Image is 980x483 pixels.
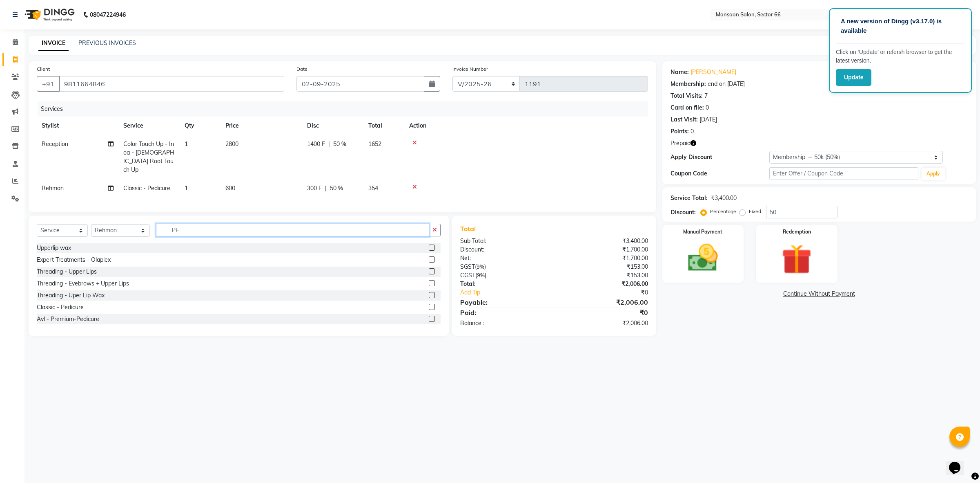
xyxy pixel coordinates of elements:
span: SGST [460,263,475,270]
label: Date [296,65,307,73]
label: Percentage [710,208,736,215]
div: Threading - Upper Lips [37,267,97,276]
div: Total Visits: [670,92,703,100]
div: Membership: [670,80,706,88]
a: Continue Without Payment [664,290,974,298]
div: Payable: [454,297,554,307]
p: Click on ‘Update’ or refersh browser to get the latest version. [836,48,965,65]
div: [DATE] [699,115,717,124]
div: Last Visit: [670,115,698,124]
span: 9% [477,263,484,270]
div: Sub Total: [454,237,554,245]
input: Enter Offer / Coupon Code [769,167,918,180]
label: Client [37,65,50,73]
div: ( ) [454,263,554,271]
div: ₹153.00 [554,271,654,280]
div: ₹153.00 [554,263,654,271]
th: Price [220,117,302,135]
span: Rehman [42,184,64,192]
a: PREVIOUS INVOICES [78,39,136,47]
div: Threading - Uper Lip Wax [37,291,105,300]
a: [PERSON_NAME] [690,68,736,76]
span: 1400 F [307,140,325,148]
span: 50 % [333,140,346,148]
div: Net: [454,254,554,263]
span: 9% [477,272,485,279]
iframe: chat widget [946,450,972,475]
div: Discount: [670,208,696,217]
img: logo [21,3,77,26]
div: Coupon Code [670,169,770,178]
th: Action [404,117,648,135]
div: Card on file: [670,103,704,112]
th: Total [363,117,404,135]
a: INVOICE [38,36,69,51]
div: ( ) [454,271,554,280]
span: 1652 [368,140,381,148]
span: 354 [368,184,378,192]
div: ₹1,700.00 [554,245,654,254]
span: Prepaid [670,139,690,148]
a: Add Tip [454,288,570,297]
label: Redemption [783,228,811,236]
button: Update [836,69,871,86]
div: ₹3,400.00 [554,237,654,245]
span: 1 [185,184,188,192]
div: Threading - Eyebrows + Upper Lips [37,279,129,288]
span: 300 F [307,184,322,193]
span: Color Touch Up - Inoa - [DEMOGRAPHIC_DATA] Root Touch Up [123,140,174,173]
div: ₹0 [571,288,654,297]
div: Discount: [454,245,554,254]
div: Apply Discount [670,153,770,162]
button: Apply [922,168,945,180]
div: 0 [706,103,709,112]
div: Points: [670,127,689,136]
span: Classic - Pedicure [123,184,170,192]
span: Reception [42,140,68,148]
th: Qty [180,117,220,135]
img: _cash.svg [679,240,728,275]
div: ₹1,700.00 [554,254,654,263]
div: Balance : [454,319,554,328]
div: Name: [670,68,689,76]
div: Expert Treatments - Olaplex [37,256,111,264]
div: Service Total: [670,194,708,202]
div: Services [38,101,654,117]
span: CGST [460,272,475,279]
th: Service [118,117,180,135]
span: Total [460,225,479,233]
span: 2800 [225,140,238,148]
th: Stylist [37,117,118,135]
div: 0 [690,127,694,136]
label: Manual Payment [683,228,722,236]
div: ₹2,006.00 [554,319,654,328]
div: ₹2,006.00 [554,297,654,307]
div: Total: [454,280,554,288]
img: _gift.svg [772,240,821,278]
div: ₹2,006.00 [554,280,654,288]
p: A new version of Dingg (v3.17.0) is available [841,17,960,35]
span: 1 [185,140,188,148]
button: +91 [37,76,60,92]
span: 600 [225,184,235,192]
div: Classic - Pedicure [37,303,84,312]
div: ₹0 [554,308,654,317]
span: | [325,184,327,193]
div: end on [DATE] [708,80,745,88]
input: Search or Scan [156,224,429,236]
input: Search by Name/Mobile/Email/Code [59,76,284,92]
div: 7 [704,92,708,100]
label: Invoice Number [452,65,488,73]
div: Upperlip wax [37,244,71,252]
div: Avl - Premium-Pedicure [37,315,99,323]
label: Fixed [749,208,761,215]
div: Paid: [454,308,554,317]
th: Disc [302,117,363,135]
span: | [328,140,330,148]
b: 08047224946 [90,3,126,26]
span: 50 % [330,184,343,193]
div: ₹3,400.00 [711,194,737,202]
